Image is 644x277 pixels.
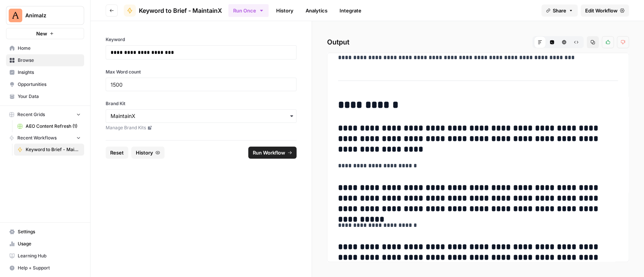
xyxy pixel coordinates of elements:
[335,5,366,17] a: Integrate
[6,66,84,78] a: Insights
[110,149,124,156] span: Reset
[14,144,84,156] a: Keyword to Brief - MaintainX
[18,253,81,259] span: Learning Hub
[6,54,84,66] a: Browse
[18,228,81,235] span: Settings
[541,5,578,17] button: Share
[6,6,84,25] button: Workspace: Animalz
[6,78,84,90] a: Opportunities
[228,4,269,17] button: Run Once
[301,5,332,17] a: Analytics
[585,7,618,14] span: Edit Workflow
[18,81,81,88] span: Opportunities
[6,28,84,39] button: New
[6,226,84,238] a: Settings
[6,90,84,103] a: Your Data
[131,147,164,159] button: History
[14,120,84,132] a: AEO Content Refresh (1)
[26,146,81,153] span: Keyword to Brief - MaintainX
[272,5,298,17] a: History
[106,36,297,43] label: Keyword
[17,111,45,118] span: Recent Grids
[6,262,84,274] button: Help + Support
[327,36,629,48] h2: Output
[6,109,84,120] button: Recent Grids
[106,124,297,131] a: Manage Brand Kits
[124,5,222,17] a: Keyword to Brief - MaintainX
[6,238,84,250] a: Usage
[106,147,128,159] button: Reset
[6,132,84,144] button: Recent Workflows
[6,250,84,262] a: Learning Hub
[18,93,81,100] span: Your Data
[253,149,285,156] span: Run Workflow
[18,45,81,52] span: Home
[553,7,566,14] span: Share
[18,240,81,247] span: Usage
[136,149,153,156] span: History
[18,69,81,76] span: Insights
[6,42,84,54] a: Home
[248,147,297,159] button: Run Workflow
[18,265,81,271] span: Help + Support
[111,112,292,120] input: MaintainX
[17,135,57,141] span: Recent Workflows
[25,12,71,19] span: Animalz
[106,69,297,75] label: Max Word count
[9,9,22,22] img: Animalz Logo
[18,57,81,64] span: Browse
[581,5,629,17] a: Edit Workflow
[36,30,47,37] span: New
[26,123,81,130] span: AEO Content Refresh (1)
[139,6,222,15] span: Keyword to Brief - MaintainX
[106,100,297,107] label: Brand Kit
